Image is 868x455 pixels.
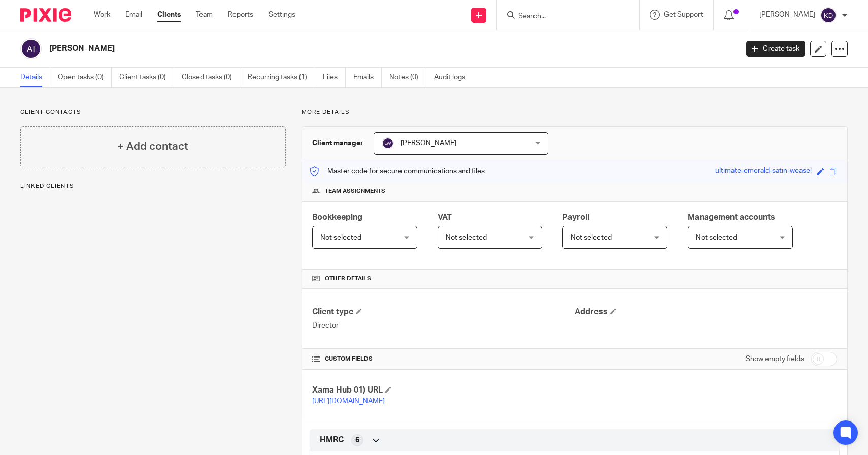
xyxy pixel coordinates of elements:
h4: + Add contact [117,139,188,154]
input: Search [517,12,609,21]
h4: Address [575,307,837,317]
a: Audit logs [434,68,473,87]
span: [PERSON_NAME] [400,140,456,147]
p: More details [302,108,848,116]
a: Create task [746,41,805,57]
span: VAT [438,213,452,221]
a: Recurring tasks (1) [248,68,315,87]
label: Show empty fields [746,354,804,364]
a: Settings [269,10,295,20]
span: HMRC [320,435,344,445]
h4: Xama Hub 01) URL [312,385,575,396]
span: 6 [355,435,359,445]
h3: Client manager [312,138,363,148]
h2: [PERSON_NAME] [49,43,594,54]
a: Details [20,68,50,87]
img: svg%3E [820,7,837,23]
a: Clients [157,10,181,20]
a: Emails [353,68,382,87]
span: Get Support [664,11,703,18]
a: Team [196,10,213,20]
a: Reports [228,10,253,20]
p: Master code for secure communications and files [310,166,485,176]
p: Director [312,320,575,331]
span: Team assignments [325,187,385,196]
img: Pixie [20,8,71,22]
span: Not selected [696,234,737,241]
div: ultimate-emerald-satin-weasel [715,166,812,177]
span: Other details [325,275,371,283]
span: Management accounts [688,213,775,221]
img: svg%3E [20,38,42,59]
span: Payroll [562,213,589,221]
a: Files [323,68,346,87]
span: Not selected [571,234,612,241]
p: [PERSON_NAME] [759,10,815,20]
a: Email [125,10,142,20]
img: svg%3E [382,137,394,149]
span: Bookkeeping [312,213,362,221]
p: Client contacts [20,108,286,116]
h4: Client type [312,307,575,317]
span: Not selected [446,234,487,241]
p: Linked clients [20,182,286,190]
a: [URL][DOMAIN_NAME] [312,398,385,405]
a: Closed tasks (0) [182,68,240,87]
h4: CUSTOM FIELDS [312,355,575,363]
a: Notes (0) [389,68,426,87]
a: Client tasks (0) [119,68,174,87]
a: Work [94,10,110,20]
span: Not selected [320,234,361,241]
a: Open tasks (0) [58,68,112,87]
